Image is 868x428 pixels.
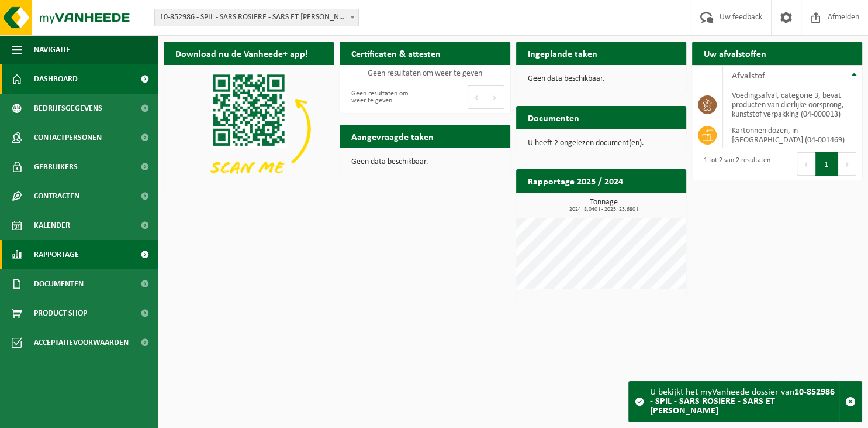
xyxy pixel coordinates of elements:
button: Next [838,152,856,176]
h2: Documenten [516,106,591,129]
span: Documenten [34,269,84,299]
span: Acceptatievoorwaarden [34,328,129,357]
h2: Certificaten & attesten [340,42,452,64]
span: Kalender [34,211,70,240]
button: 1 [815,152,838,176]
button: Previous [468,85,486,109]
span: Product Shop [34,299,87,328]
span: Contracten [34,182,79,211]
a: Bekijk rapportage [599,192,685,215]
td: voedingsafval, categorie 3, bevat producten van dierlijke oorsprong, kunststof verpakking (04-000... [723,87,862,122]
span: Contactpersonen [34,123,102,152]
h2: Aangevraagde taken [340,125,445,148]
button: Previous [797,152,815,176]
h2: Rapportage 2025 / 2024 [516,169,635,192]
span: Navigatie [34,35,70,64]
span: Rapportage [34,240,79,269]
span: 10-852986 - SPIL - SARS ROSIERE - SARS ET ROSIERES [154,9,359,26]
button: Next [486,85,504,109]
td: kartonnen dozen, in [GEOGRAPHIC_DATA] (04-001469) [723,122,862,148]
td: Geen resultaten om weer te geven [340,65,510,81]
h3: Tonnage [522,198,686,213]
h2: Ingeplande taken [516,42,609,64]
div: 1 tot 2 van 2 resultaten [698,151,770,177]
span: Gebruikers [34,152,78,182]
p: U heeft 2 ongelezen document(en). [528,139,675,148]
p: Geen data beschikbaar. [528,75,675,83]
div: U bekijkt het myVanheede dossier van [650,382,839,422]
span: Dashboard [34,64,78,94]
div: Geen resultaten om weer te geven [345,84,419,110]
p: Geen data beschikbaar. [351,158,498,166]
span: Bedrijfsgegevens [34,94,102,123]
span: 10-852986 - SPIL - SARS ROSIERE - SARS ET ROSIERES [155,9,358,26]
strong: 10-852986 - SPIL - SARS ROSIERE - SARS ET [PERSON_NAME] [650,388,835,416]
span: Afvalstof [732,71,765,81]
h2: Download nu de Vanheede+ app! [164,42,320,64]
span: 2024: 8,040 t - 2025: 23,680 t [522,207,686,213]
img: Download de VHEPlus App [164,65,334,193]
h2: Uw afvalstoffen [692,42,778,64]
